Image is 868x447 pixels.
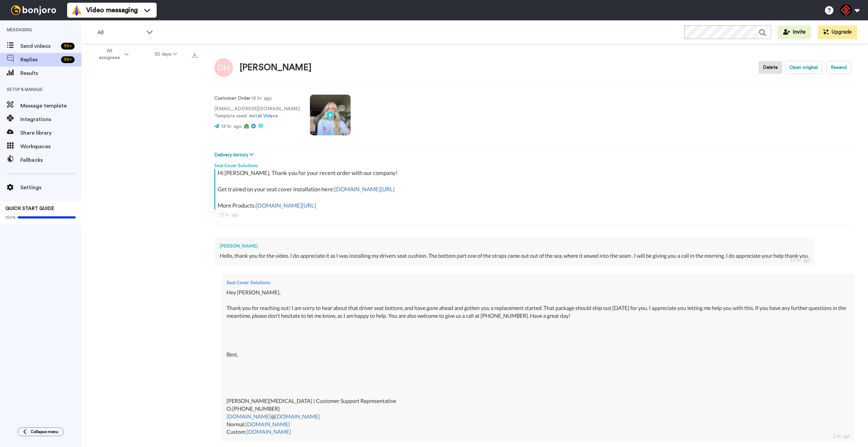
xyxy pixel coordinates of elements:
a: [DOMAIN_NAME] [226,413,271,420]
div: 2 hr. ago [833,433,850,440]
span: Send videos [20,42,58,50]
button: 30 days [142,48,190,60]
span: Workspaces [20,142,81,151]
span: Message template [20,102,81,110]
div: Hi [PERSON_NAME], Thank you for your recent order with our company! Get trained on your seat cove... [218,169,853,210]
p: : 13 hr. ago [214,95,300,102]
div: Hello, thank you for the video. I do appreciate it as I was installing my drivers seat cushion. T... [220,252,809,260]
span: Fallbacks [20,156,81,164]
a: Install Videos [249,114,278,118]
span: All [97,28,143,37]
div: 13 hr. ago [790,257,810,264]
a: [DOMAIN_NAME] [245,421,290,427]
button: Collapse menu [18,427,64,436]
strong: Customer Order [214,96,251,101]
span: Results [20,69,81,77]
span: All assignees [96,47,123,61]
button: Delivery history [214,151,256,159]
img: Image of Dennis Haynes [214,58,233,77]
span: QUICK START GUIDE [5,206,54,211]
span: Share library [20,129,81,137]
span: Collapse menu [31,429,58,434]
button: Delete [758,61,782,74]
a: [DOMAIN_NAME] [275,413,320,420]
img: vm-color.svg [71,5,82,16]
p: [EMAIL_ADDRESS][DOMAIN_NAME] Template used: [214,105,300,120]
a: [DOMAIN_NAME][URL] [334,186,395,193]
div: 99 + [61,56,75,63]
div: 99 + [61,43,75,50]
button: Export all results that match these filters now. [190,49,199,59]
button: Upgrade [818,25,857,39]
span: Integrations [20,115,81,123]
a: [DOMAIN_NAME][URL] [256,202,316,209]
img: bj-logo-header-white.svg [8,5,59,15]
button: Invite [778,25,811,39]
img: export.svg [192,52,197,58]
button: All assignees [83,45,142,64]
button: Resend [826,61,851,74]
div: [PERSON_NAME] [240,63,312,73]
div: 13 hr. ago [218,211,850,218]
span: Settings [20,183,81,192]
button: Open original [785,61,822,74]
span: 100% [5,215,16,220]
span: 13 hr. ago [221,124,242,129]
a: [DOMAIN_NAME] [246,428,291,435]
span: Video messaging [86,5,138,15]
span: Replies [20,56,58,64]
div: [PERSON_NAME] [220,242,809,249]
div: Hey [PERSON_NAME], Thank you for reaching out! I am sorry to hear about that driver seat bottom, ... [226,289,849,436]
div: Seat Cover Solutions [226,279,849,286]
div: Seat Cover Solutions [214,159,854,169]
